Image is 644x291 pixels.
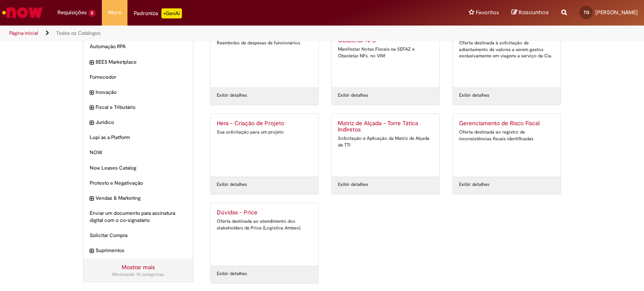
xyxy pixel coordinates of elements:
[459,40,554,59] div: Oferta destinada à solicitação de adiantamento de valores a serem gastos exclusivamente em viagen...
[584,10,589,15] span: TG
[217,181,247,188] a: Exibir detalhes
[338,92,368,99] a: Exibir detalhes
[90,134,187,141] span: Lupi as a Platform
[210,203,318,266] a: Dúvidas - Price Oferta destinada ao atendimento dos stakeholders de Price (Logística Ambev).
[332,114,439,177] a: Matriz de Alçada - Torre Tática Indiretos Solicitação e Aplicação da Matriz de Alçada de TTI
[88,10,96,17] span: 2
[512,9,549,17] a: Rascunhos
[83,243,193,258] div: expandir categoria Suprimentos Suprimentos
[9,30,38,36] a: Página inicial
[338,46,433,59] div: Manifestar Notas Fiscais na SEFAZ e Obsoletar NFs. no VIM
[83,100,193,115] div: expandir categoria Fiscal e Tributário Fiscal e Tributário
[83,70,193,85] div: Fornecedor
[459,129,554,142] div: Oferta destinada ao registro de inconsistências fiscais identificadas
[90,149,187,156] span: NOW
[90,89,93,97] i: expandir categoria Inovação
[90,232,187,239] span: Solicitar Compra
[338,135,433,148] div: Solicitação e Aplicação da Matriz de Alçada de TTI
[108,8,121,17] span: More
[122,263,155,271] a: Mostrar mais
[90,74,187,81] span: Fornecedor
[83,145,193,160] div: NOW
[338,181,368,188] a: Exibir detalhes
[83,39,193,54] div: Automação RPA
[83,85,193,100] div: expandir categoria Inovação Inovação
[134,8,182,18] div: Padroniza
[595,9,638,16] span: [PERSON_NAME]
[96,195,187,202] span: Vendas & Marketing
[83,130,193,145] div: Lupi as a Platform
[161,8,182,18] p: +GenAi
[96,89,187,96] span: Inovação
[90,119,93,127] i: expandir categoria Jurídico
[90,210,187,224] span: Enviar um documento para assinatura digital com o co-signatário
[210,114,318,177] a: Hera - Criação de Projeto Sua solicitação para um projeto
[83,160,193,176] div: Now Leases Catalog
[1,4,44,21] img: ServiceNow
[57,8,87,17] span: Requisições
[459,92,489,99] a: Exibir detalhes
[459,120,554,127] h2: Gerenciamento de Risco Fiscal
[217,218,312,231] div: Oferta destinada ao atendimento dos stakeholders de Price (Logística Ambev).
[83,24,193,258] ul: Categorias
[6,26,423,41] ul: Trilhas de página
[217,40,312,46] div: Reembolso de despesas de funcionários
[90,271,187,278] div: Mostrando 15 categorias
[90,43,187,50] span: Automação RPA
[96,104,187,111] span: Fiscal e Tributário
[217,209,312,216] h2: Dúvidas - Price
[90,195,93,203] i: expandir categoria Vendas & Marketing
[453,114,561,177] a: Gerenciamento de Risco Fiscal Oferta destinada ao registro de inconsistências fiscais identificadas
[90,247,93,255] i: expandir categoria Suprimentos
[217,129,312,136] div: Sua solicitação para um projeto
[217,270,247,277] a: Exibir detalhes
[83,191,193,206] div: expandir categoria Vendas & Marketing Vendas & Marketing
[83,206,193,228] div: Enviar um documento para assinatura digital com o co-signatário
[90,59,93,67] i: expandir categoria BEES Marketplace
[96,59,187,66] span: BEES Marketplace
[96,119,187,126] span: Jurídico
[56,30,101,36] a: Todos os Catálogos
[338,120,433,134] h2: Matriz de Alçada - Torre Tática Indiretos
[476,8,499,17] span: Favoritos
[453,25,561,88] a: Adiantamento de Viagens Oferta destinada à solicitação de adiantamento de valores a serem gastos ...
[96,247,187,254] span: Suprimentos
[332,25,439,88] a: Manifesto do Destinatário e Obsoletar NFS Manifestar Notas Fiscais na SEFAZ e Obsoletar NFs. no VIM
[83,54,193,70] div: expandir categoria BEES Marketplace BEES Marketplace
[90,165,187,172] span: Now Leases Catalog
[217,120,312,127] h2: Hera - Criação de Projeto
[90,104,93,112] i: expandir categoria Fiscal e Tributário
[519,8,549,16] span: Rascunhos
[90,180,187,187] span: Protesto e Negativação
[83,175,193,191] div: Protesto e Negativação
[459,181,489,188] a: Exibir detalhes
[83,228,193,243] div: Solicitar Compra
[83,115,193,130] div: expandir categoria Jurídico Jurídico
[210,25,318,88] a: Reembolso Geral Reembolso de despesas de funcionários
[217,92,247,99] a: Exibir detalhes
